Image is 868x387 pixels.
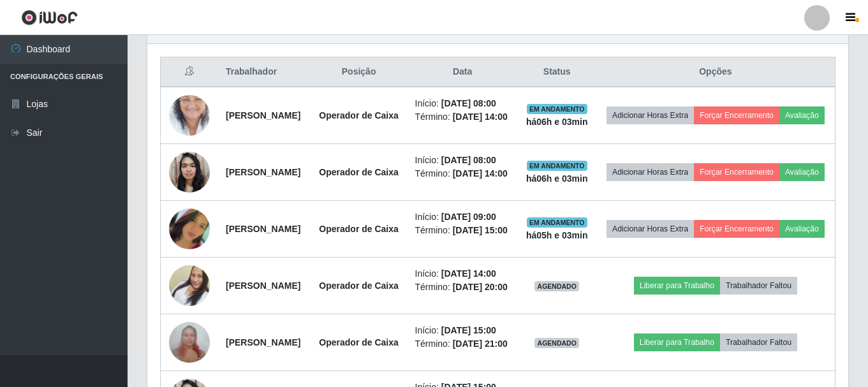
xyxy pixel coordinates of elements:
button: Avaliação [779,106,825,124]
strong: [PERSON_NAME] [226,337,300,347]
li: Início: [415,97,510,110]
th: Opções [596,57,835,87]
button: Adicionar Horas Extra [607,163,694,181]
th: Data [408,57,518,87]
img: 1722880664865.jpeg [169,315,210,369]
button: Forçar Encerramento [694,106,779,124]
button: Adicionar Horas Extra [607,106,694,124]
time: [DATE] 15:00 [441,325,496,335]
span: AGENDADO [534,338,579,348]
strong: Operador de Caixa [319,110,399,120]
time: [DATE] 14:00 [453,168,508,179]
time: [DATE] 08:00 [441,155,496,165]
time: [DATE] 14:00 [453,112,508,122]
button: Forçar Encerramento [694,220,779,238]
button: Liberar para Trabalho [634,333,720,351]
span: EM ANDAMENTO [527,161,587,171]
strong: Operador de Caixa [319,167,399,177]
th: Posição [311,57,408,87]
time: [DATE] 15:00 [453,225,508,235]
th: Status [518,57,596,87]
button: Avaliação [779,220,825,238]
strong: [PERSON_NAME] [226,281,300,291]
th: Trabalhador [218,57,311,87]
strong: há 06 h e 03 min [526,117,588,127]
img: CoreUI Logo [21,10,78,26]
li: Término: [415,167,510,180]
li: Início: [415,210,510,224]
span: EM ANDAMENTO [527,217,587,228]
strong: Operador de Caixa [319,224,399,234]
time: [DATE] 14:00 [441,268,496,279]
time: [DATE] 21:00 [453,339,508,349]
li: Início: [415,267,510,281]
img: 1742563763298.jpeg [169,249,210,322]
img: 1736008247371.jpeg [169,145,210,199]
li: Término: [415,224,510,237]
span: EM ANDAMENTO [527,104,587,114]
strong: Operador de Caixa [319,337,399,347]
span: AGENDADO [534,281,579,291]
button: Trabalhador Faltou [720,277,797,295]
button: Adicionar Horas Extra [607,220,694,238]
img: 1677848309634.jpeg [169,79,210,152]
time: [DATE] 09:00 [441,212,496,222]
time: [DATE] 20:00 [453,282,508,292]
strong: Operador de Caixa [319,281,399,291]
time: [DATE] 08:00 [441,98,496,108]
strong: [PERSON_NAME] [226,167,300,177]
button: Avaliação [779,163,825,181]
img: 1680605937506.jpeg [169,193,210,265]
strong: [PERSON_NAME] [226,110,300,120]
li: Término: [415,281,510,294]
strong: [PERSON_NAME] [226,224,300,234]
li: Início: [415,324,510,337]
button: Liberar para Trabalho [634,277,720,295]
strong: há 05 h e 03 min [526,230,588,240]
strong: há 06 h e 03 min [526,173,588,184]
li: Término: [415,110,510,124]
li: Término: [415,337,510,351]
button: Trabalhador Faltou [720,333,797,351]
button: Forçar Encerramento [694,163,779,181]
li: Início: [415,154,510,167]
